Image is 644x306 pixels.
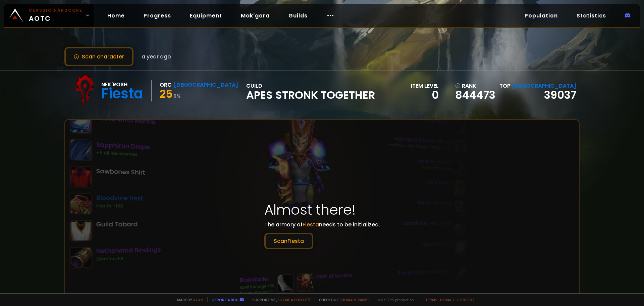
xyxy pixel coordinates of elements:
a: Buy me a coffee [277,297,311,302]
div: [DEMOGRAPHIC_DATA] [174,81,238,89]
span: AOTC [29,7,83,24]
div: rank [455,82,495,90]
div: Fiesta [101,89,143,99]
small: Classic Hardcore [29,7,83,13]
a: Guilds [283,9,313,23]
div: Orc [160,81,172,89]
a: a fan [193,297,203,302]
span: Made by [173,297,203,302]
a: Terms [425,297,437,302]
button: Scan character [64,47,133,66]
a: 844473 [455,90,495,100]
span: Checkout [315,297,370,302]
span: [DEMOGRAPHIC_DATA] [512,82,576,90]
div: item level [411,82,439,90]
a: Classic HardcoreAOTC [4,4,94,27]
small: 6 % [173,93,181,99]
a: Statistics [571,9,611,23]
a: 39037 [544,87,576,102]
p: The armory of needs to be initialized. [264,220,380,249]
button: ScanFiesta [264,233,313,249]
a: Report a bug [212,297,238,302]
span: Apes Stronk Together [246,90,375,100]
a: Equipment [184,9,227,23]
div: Nek'Rosh [101,80,143,89]
a: Privacy [440,297,454,302]
a: Population [519,9,563,23]
a: Mak'gora [235,9,275,23]
a: Home [102,9,130,23]
h1: Almost there! [264,199,380,220]
a: Consent [457,297,475,302]
span: Support me, [248,297,311,302]
span: Fiesta [303,221,319,228]
div: Top [499,82,576,90]
span: v. d752d5 - production [374,297,414,302]
div: guild [246,82,375,100]
span: 25 [160,86,173,101]
a: Progress [138,9,176,23]
span: a year ago [142,52,171,61]
div: 0 [411,90,439,100]
a: [DOMAIN_NAME] [340,297,370,302]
